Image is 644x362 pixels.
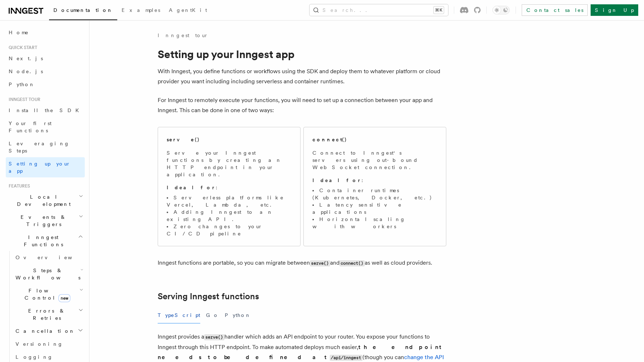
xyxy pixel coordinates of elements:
[167,185,216,190] strong: Ideal for
[6,117,85,137] a: Your first Functions
[13,284,85,304] button: Flow Controlnew
[6,65,85,78] a: Node.js
[158,95,446,115] p: For Inngest to remotely execute your functions, you will need to set up a connection between your...
[6,78,85,91] a: Python
[158,258,446,268] p: Inngest functions are portable, so you can migrate between and as well as cloud providers.
[158,32,208,39] a: Inngest tour
[13,337,85,350] a: Versioning
[6,26,85,39] a: Home
[167,136,200,143] h2: serve()
[339,260,365,266] code: connect()
[6,190,85,211] button: Local Development
[6,211,85,231] button: Events & Triggers
[13,287,79,301] span: Flow Control
[6,231,85,251] button: Inngest Functions
[16,354,53,360] span: Logging
[117,2,165,19] a: Examples
[158,127,301,246] a: serve()Serve your Inngest functions by creating an HTTP endpoint in your application.Ideal for:Se...
[167,149,292,178] p: Serve your Inngest functions by creating an HTTP endpoint in your application.
[312,149,437,171] p: Connect to Inngest's servers using out-bound WebSocket connection.
[13,251,85,264] a: Overview
[13,264,85,284] button: Steps & Workflows
[58,294,70,302] span: new
[434,6,444,14] kbd: ⌘K
[13,267,80,281] span: Steps & Workflows
[9,120,52,133] span: Your first Functions
[169,7,207,13] span: AgentKit
[204,334,224,340] code: serve()
[53,7,113,13] span: Documentation
[312,177,362,183] strong: Ideal for
[13,327,75,335] span: Cancellation
[13,325,85,337] button: Cancellation
[225,307,251,323] button: Python
[330,355,363,361] code: /api/inngest
[13,304,85,325] button: Errors & Retries
[312,177,437,184] p: :
[13,307,78,322] span: Errors & Retries
[206,307,219,323] button: Go
[9,69,43,74] span: Node.js
[6,104,85,117] a: Install the SDK
[6,97,40,102] span: Inngest tour
[9,107,83,113] span: Install the SDK
[6,234,78,248] span: Inngest Functions
[6,183,30,189] span: Features
[492,6,510,14] button: Toggle dark mode
[9,56,43,61] span: Next.js
[16,255,90,260] span: Overview
[312,187,437,201] li: Container runtimes (Kubernetes, Docker, etc.)
[9,29,29,36] span: Home
[6,157,85,177] a: Setting up your app
[6,213,79,228] span: Events & Triggers
[303,127,446,246] a: connect()Connect to Inngest's servers using out-bound WebSocket connection.Ideal for:Container ru...
[6,137,85,157] a: Leveraging Steps
[158,307,200,323] button: TypeScript
[9,141,70,154] span: Leveraging Steps
[312,216,437,230] li: Horizontal scaling with workers
[9,81,35,87] span: Python
[522,4,588,16] a: Contact sales
[16,341,63,347] span: Versioning
[158,66,446,87] p: With Inngest, you define functions or workflows using the SDK and deploy them to whatever platfor...
[591,4,638,16] a: Sign Up
[167,184,292,191] p: :
[9,161,71,174] span: Setting up your app
[158,291,259,301] a: Serving Inngest functions
[158,48,446,61] h1: Setting up your Inngest app
[6,193,79,208] span: Local Development
[167,223,292,237] li: Zero changes to your CI/CD pipeline
[122,7,160,13] span: Examples
[49,2,117,20] a: Documentation
[312,201,437,216] li: Latency sensitive applications
[310,260,330,266] code: serve()
[167,208,292,223] li: Adding Inngest to an existing API.
[167,194,292,208] li: Serverless platforms like Vercel, Lambda, etc.
[6,52,85,65] a: Next.js
[312,136,347,143] h2: connect()
[165,2,211,19] a: AgentKit
[310,4,448,16] button: Search...⌘K
[6,45,37,50] span: Quick start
